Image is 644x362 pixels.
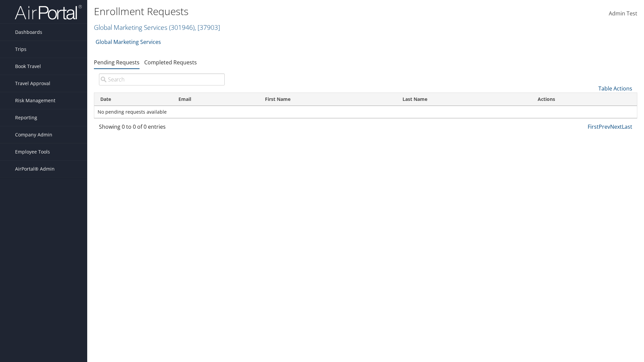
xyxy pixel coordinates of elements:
span: Company Admin [15,126,52,143]
th: First Name: activate to sort column ascending [259,93,396,106]
a: Pending Requests [94,59,140,66]
img: airportal-logo.png [15,4,82,20]
a: Completed Requests [144,59,197,66]
a: Last [622,123,632,130]
a: Global Marketing Services [96,35,161,49]
span: Reporting [15,109,37,126]
span: Book Travel [15,58,41,75]
th: Last Name: activate to sort column ascending [396,93,532,106]
span: , [ 37903 ] [195,23,220,32]
span: ( 301946 ) [169,23,195,32]
div: Showing 0 to 0 of 0 entries [99,123,225,134]
span: AirPortal® Admin [15,161,55,177]
span: Dashboards [15,24,42,41]
a: Next [610,123,622,130]
input: Search [99,73,225,85]
a: Admin Test [609,3,637,24]
a: Table Actions [598,85,632,92]
span: Trips [15,41,26,58]
span: Admin Test [609,10,637,17]
th: Email: activate to sort column ascending [172,93,259,106]
span: Employee Tools [15,143,50,160]
span: Travel Approval [15,75,50,92]
th: Actions [532,93,637,106]
h1: Enrollment Requests [94,4,456,18]
td: No pending requests available [94,106,637,118]
a: Global Marketing Services [94,23,220,32]
th: Date: activate to sort column descending [94,93,172,106]
a: Prev [599,123,610,130]
span: Risk Management [15,92,55,109]
a: First [588,123,599,130]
